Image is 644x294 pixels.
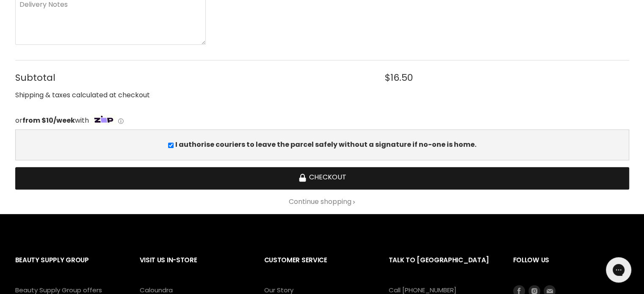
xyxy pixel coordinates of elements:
[264,250,372,285] h2: Customer Service
[15,198,629,206] a: Continue shopping
[15,90,629,101] div: Shipping & taxes calculated at checkout
[140,250,247,285] h2: Visit Us In-Store
[15,72,367,83] span: Subtotal
[385,72,413,83] span: $16.50
[22,115,75,125] strong: from $10/week
[91,114,117,126] img: Zip Logo
[15,115,89,125] span: or with
[602,254,636,286] iframe: Gorgias live chat messenger
[175,140,476,149] b: I authorise couriers to leave the parcel safely without a signature if no-one is home.
[15,167,629,190] button: Checkout
[15,250,123,285] h2: Beauty Supply Group
[389,250,496,285] h2: Talk to [GEOGRAPHIC_DATA]
[513,250,629,285] h2: Follow us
